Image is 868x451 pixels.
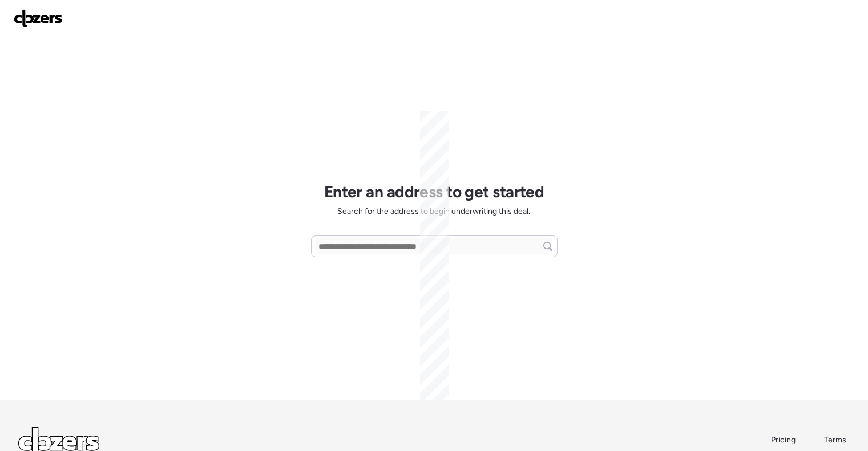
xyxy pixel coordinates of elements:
span: Terms [824,435,846,445]
h1: Enter an address to get started [324,182,544,201]
span: Search for the address to begin underwriting this deal. [337,206,530,217]
a: Terms [824,434,850,446]
a: Pricing [771,434,797,446]
img: Logo [14,9,63,27]
span: Pricing [771,435,796,445]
